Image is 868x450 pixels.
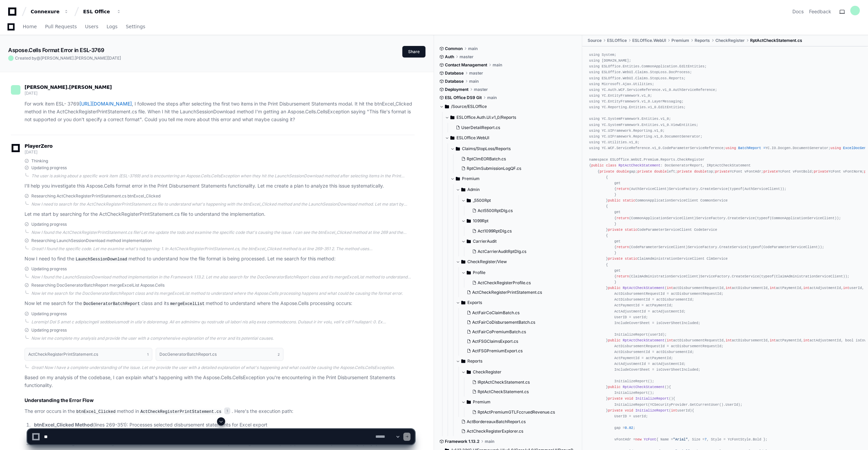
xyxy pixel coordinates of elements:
code: ActCheckRegisterPrintStatement.cs [139,409,223,415]
span: ActCarrierAuditRptDlg.cs [478,249,526,254]
span: 1099Rpt [473,218,489,224]
span: Exports [467,300,482,305]
h1: ActCheckRegisterPrintStatement.cs [28,352,98,356]
span: [PERSON_NAME].[PERSON_NAME] [41,55,108,61]
span: private [608,228,623,232]
span: ESLOffice.Auth.UI.v1_0/Reports [456,115,516,120]
span: Updating progress [31,222,67,227]
span: Profile [473,270,485,275]
span: RptActPremiumGTLFccruedRevenue.cs [478,409,555,415]
span: double [616,170,629,174]
button: Connexure [28,5,72,18]
span: main [487,95,497,100]
button: 1099Rpt [461,215,577,226]
span: Auth [445,54,454,60]
span: RptActCheckStatement [619,163,661,167]
span: public [608,338,621,342]
p: Based on my analysis of the codebase, I can explain what's happening with the Aspose.Cells.CellsE... [25,374,415,389]
span: private [608,397,623,401]
span: ActCheckRegisterProfile.cs [478,280,531,286]
span: RptActCheckStatement.cs [478,389,529,395]
span: void [625,408,633,413]
span: Updating progress [31,327,67,333]
span: RptActCheckStatement [623,286,665,290]
p: Now let me search for the class and its method to understand where the Aspose.Cells processing oc... [25,300,415,308]
span: Act1099RptDlg.cs [478,228,512,234]
span: int [770,286,776,290]
span: void [625,397,633,401]
span: Contact Management [445,62,487,68]
span: Updating progress [31,266,67,272]
span: Premium [671,38,689,43]
svg: Directory [467,217,471,225]
span: int [803,286,809,290]
span: Pull Requests [45,25,77,29]
div: Now let me complete my analysis and provide the user with a comprehensive explanation of the erro... [31,336,415,341]
button: Claims/StopLoss/Reports [450,143,577,154]
button: ActBordereauxBatchReport.cs [459,417,573,427]
button: ActFSGPremiumExport.cs [464,346,573,356]
span: int [770,338,776,342]
span: int [667,286,673,290]
span: BatchReport [738,146,761,150]
span: class [606,163,617,167]
span: private [600,170,614,174]
h1: DocGeneratorBatchReport.cs [159,352,217,356]
button: /Source/ESLOffice [439,101,577,112]
span: () [665,385,669,389]
span: Reports [467,358,482,364]
span: Deployment [445,87,468,92]
button: ActFairCoClaimBatch.cs [464,308,573,318]
button: ActCheckRegisterPrintStatement.cs1 [25,348,152,361]
div: Now I found the ActCheckRegisterPrintStatement.cs file! Let me update the todo and examine the sp... [31,230,415,235]
span: Database [445,70,464,76]
span: 2 [278,352,280,357]
span: int [671,408,677,413]
span: ESLOffice [607,38,627,43]
span: ActCheckRegisterPrintStatement.cs [472,290,542,295]
div: Now let me search for the DocGeneratorBatchReport class and its mergeExcelList method to understa... [31,291,415,296]
span: Updating progress [31,165,67,171]
span: Users [85,25,98,29]
span: 1 [224,407,230,414]
a: Home [23,19,37,35]
code: LaunchSessionDownload [74,256,128,262]
button: RptActPremiumGTLFccruedRevenue.cs [469,407,573,417]
span: private [608,408,623,413]
svg: Directory [467,196,471,205]
button: ActFairCoPremiumBatch.cs [464,327,573,337]
button: RptClmEORBatch.cs [459,154,573,164]
span: Researching DocGeneratorBatchReport mergeExcelList Aspose.Cells [31,283,165,288]
span: CheckRegister [715,38,745,43]
div: The user is asking about a specific work item (ESL-3769) and is encountering an Aspose.Cells.Cell... [31,173,415,179]
svg: Directory [461,357,465,365]
span: Database [445,79,464,84]
div: Great! Now I have a complete understanding of the issue. Let me provide the user with a detailed ... [31,365,415,370]
svg: Directory [461,186,465,194]
code: mergeExcelList [169,301,206,307]
span: Home [23,25,37,29]
span: master [469,70,483,76]
span: return [616,216,629,220]
svg: Directory [467,237,471,245]
p: Let me start by searching for the ActCheckRegisterPrintStatement.cs file to understand the implem... [25,210,415,218]
button: _5500Rpt [461,195,577,206]
span: InitializeReport [635,408,669,413]
svg: Directory [467,269,471,277]
button: ActFSGClaimsExport.cs [464,337,573,346]
a: Users [85,19,98,35]
span: master [474,87,488,92]
span: _5500Rpt [473,198,491,203]
span: static [623,198,635,203]
span: [PERSON_NAME].[PERSON_NAME] [25,84,112,90]
span: = [763,146,765,150]
span: ESLOffice.WebUI [632,38,666,43]
span: CheckRegister [473,369,501,375]
a: [URL][DOMAIN_NAME] [79,101,132,107]
span: private [814,170,828,174]
span: using [726,146,736,150]
span: Created by [15,55,121,61]
span: main [469,79,479,84]
span: int [726,338,732,342]
span: Logs [107,25,118,29]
